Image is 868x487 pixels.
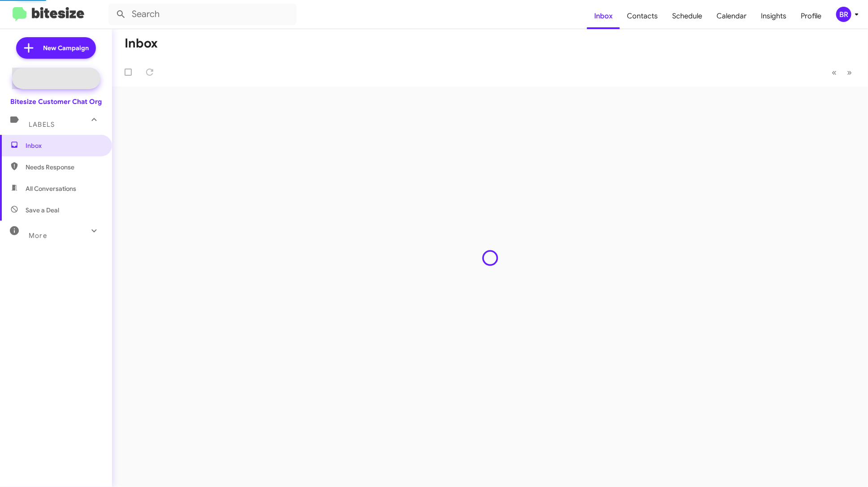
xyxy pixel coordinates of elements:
[836,7,851,22] div: BR
[665,3,709,29] a: Schedule
[620,3,665,29] a: Contacts
[26,184,76,193] span: All Conversations
[29,121,55,129] span: Labels
[754,3,794,29] a: Insights
[847,67,852,78] span: »
[125,36,158,51] h1: Inbox
[29,232,47,240] span: More
[842,63,857,82] button: Next
[829,7,858,22] button: BR
[709,3,754,29] a: Calendar
[108,4,297,25] input: Search
[26,163,102,172] span: Needs Response
[587,3,620,29] a: Inbox
[12,68,100,89] a: Special Campaign
[39,74,93,83] span: Special Campaign
[26,141,102,150] span: Inbox
[832,67,837,78] span: «
[43,43,89,52] span: New Campaign
[16,37,96,59] a: New Campaign
[794,3,829,29] a: Profile
[827,63,857,82] nav: Page navigation example
[26,206,59,215] span: Save a Deal
[10,97,102,106] div: Bitesize Customer Chat Org
[826,63,842,82] button: Previous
